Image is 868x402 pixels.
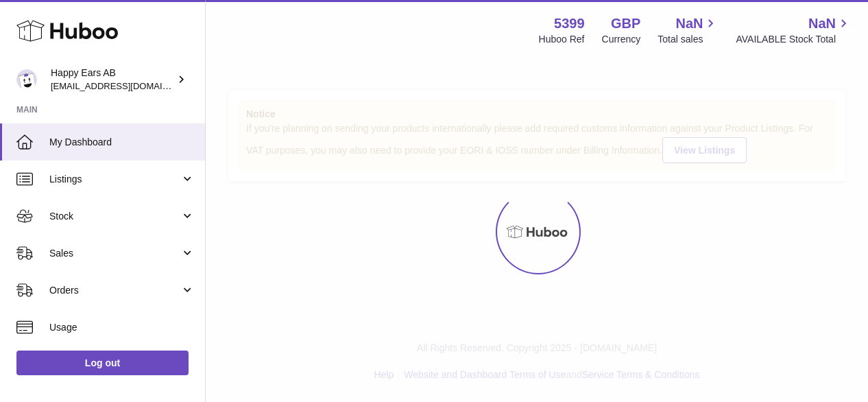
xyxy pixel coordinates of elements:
[51,67,174,93] div: Happy Ears AB
[49,173,180,186] span: Listings
[49,136,195,149] span: My Dashboard
[49,210,180,223] span: Stock
[611,14,640,33] strong: GBP
[658,33,719,46] span: Total sales
[49,247,180,260] span: Sales
[736,14,852,46] a: NaN AVAILABLE Stock Total
[16,351,189,375] a: Log out
[16,69,37,90] img: 3pl@happyearsearplugs.com
[554,14,585,33] strong: 5399
[602,33,641,46] div: Currency
[49,321,195,334] span: Usage
[539,33,585,46] div: Huboo Ref
[51,80,202,91] span: [EMAIL_ADDRESS][DOMAIN_NAME]
[658,14,719,46] a: NaN Total sales
[675,14,703,33] span: NaN
[736,33,852,46] span: AVAILABLE Stock Total
[49,284,180,297] span: Orders
[808,14,836,33] span: NaN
